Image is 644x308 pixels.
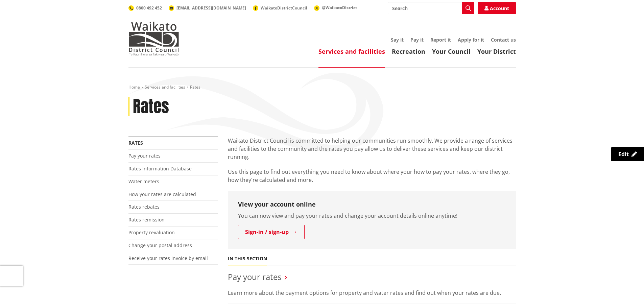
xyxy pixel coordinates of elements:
a: Sign-in / sign-up [238,225,305,239]
a: Edit [611,147,644,161]
p: Use this page to find out everything you need to know about where your how to pay your rates, whe... [228,168,516,184]
a: Rates Information Database [128,165,192,172]
a: How your rates are calculated [128,191,196,197]
h3: View your account online [238,201,506,208]
a: Your District [477,47,516,55]
a: Change your postal address [128,242,192,248]
a: Account [478,2,516,14]
p: Learn more about the payment options for property and water rates and find out when your rates ar... [228,289,516,297]
span: Edit [618,150,629,158]
h5: In this section [228,256,267,262]
a: Services and facilities [145,84,185,90]
a: @WaikatoDistrict [314,5,357,10]
a: Contact us [491,37,516,43]
a: Apply for it [458,37,484,43]
a: 0800 492 452 [128,5,162,11]
input: Search input [388,2,474,14]
a: Receive your rates invoice by email [128,255,208,261]
a: WaikatoDistrictCouncil [253,5,307,11]
a: Recreation [392,47,425,55]
a: Water meters [128,178,159,185]
a: Pay your rates [128,152,161,159]
a: Pay it [410,37,424,43]
a: Rates [128,140,143,146]
span: [EMAIL_ADDRESS][DOMAIN_NAME] [176,5,246,11]
span: Rates [190,84,200,90]
a: Pay your rates [228,271,281,282]
a: Rates remission [128,216,165,223]
a: Rates rebates [128,204,160,210]
span: WaikatoDistrictCouncil [261,5,307,11]
a: Report it [430,37,451,43]
a: Services and facilities [318,47,385,55]
a: Say it [391,37,404,43]
span: @WaikatoDistrict [322,5,357,10]
a: Your Council [432,47,471,55]
h1: Rates [133,97,169,117]
p: Waikato District Council is committed to helping our communities run smoothly. We provide a range... [228,137,516,161]
nav: breadcrumb [128,85,516,90]
a: Home [128,84,140,90]
a: Property revaluation [128,229,175,236]
img: Waikato District Council - Te Kaunihera aa Takiwaa o Waikato [128,22,179,55]
a: [EMAIL_ADDRESS][DOMAIN_NAME] [169,5,246,11]
span: 0800 492 452 [136,5,162,11]
p: You can now view and pay your rates and change your account details online anytime! [238,212,506,220]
